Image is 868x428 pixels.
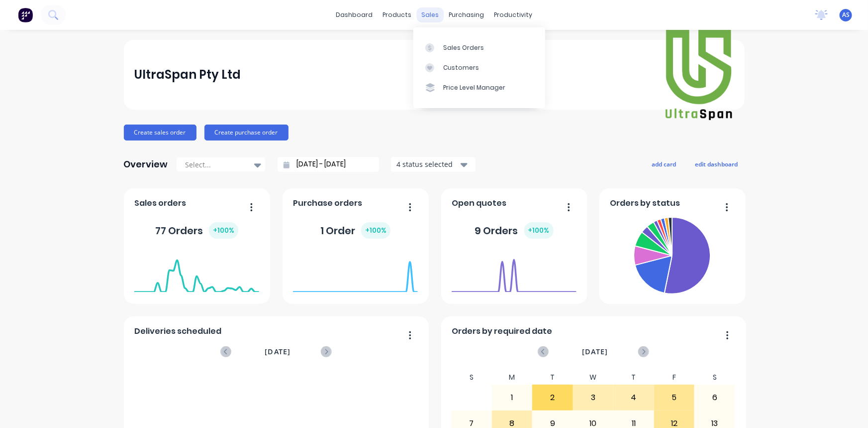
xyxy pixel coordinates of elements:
[443,63,479,72] div: Customers
[489,7,537,22] div: productivity
[391,157,476,172] button: 4 status selected
[124,154,168,174] div: Overview
[361,222,390,239] div: + 100 %
[416,7,444,22] div: sales
[573,370,614,385] div: W
[492,370,533,385] div: M
[413,37,545,57] a: Sales Orders
[689,157,745,170] button: edit dashboard
[582,346,608,357] span: [DATE]
[134,197,186,209] span: Sales orders
[18,7,33,22] img: Factory
[413,78,545,98] a: Price Level Manager
[444,7,489,22] div: purchasing
[204,125,289,141] button: Create purchase order
[378,7,416,22] div: products
[134,65,241,85] div: UltraSpan Pty Ltd
[475,222,554,239] div: 9 Orders
[124,125,196,141] button: Create sales order
[610,197,680,209] span: Orders by status
[443,43,484,52] div: Sales Orders
[155,222,238,239] div: 77 Orders
[664,27,734,123] img: UltraSpan Pty Ltd
[646,157,683,170] button: add card
[654,370,695,385] div: F
[492,385,532,410] div: 1
[452,197,506,209] span: Open quotes
[655,385,694,410] div: 5
[320,222,390,239] div: 1 Order
[694,370,735,385] div: S
[413,58,545,78] a: Customers
[443,83,505,92] div: Price Level Manager
[331,7,378,22] a: dashboard
[524,222,554,239] div: + 100 %
[614,385,654,410] div: 4
[574,385,613,410] div: 3
[532,370,573,385] div: T
[396,159,459,169] div: 4 status selected
[451,370,492,385] div: S
[533,385,573,410] div: 2
[613,370,654,385] div: T
[209,222,238,239] div: + 100 %
[695,385,735,410] div: 6
[265,346,290,357] span: [DATE]
[293,197,362,209] span: Purchase orders
[842,10,850,19] span: AS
